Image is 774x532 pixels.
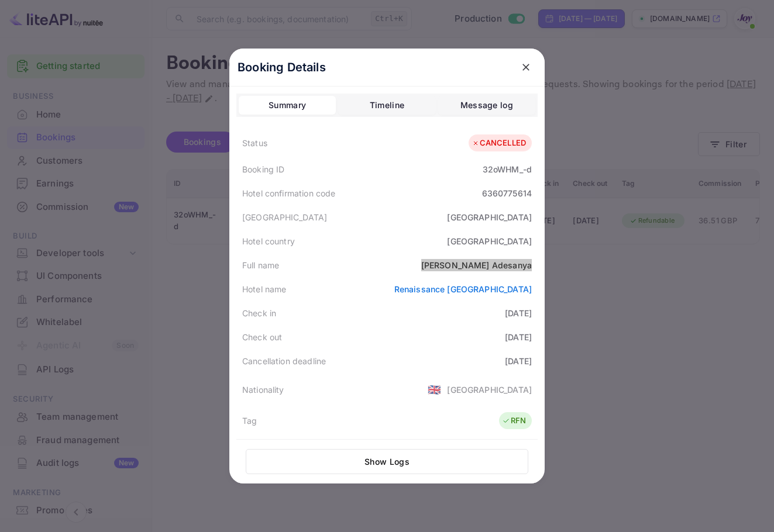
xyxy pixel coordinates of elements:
button: close [515,57,536,78]
a: Renaissance [GEOGRAPHIC_DATA] [394,284,532,294]
div: [GEOGRAPHIC_DATA] [447,235,532,247]
div: Nationality [242,384,284,396]
span: United States [428,379,441,400]
div: Summary [269,98,306,112]
div: Full name [242,259,279,271]
div: Tag [242,414,257,427]
p: Booking Details [238,58,326,76]
button: Timeline [338,96,435,115]
div: [DATE] [505,355,532,367]
div: Hotel name [242,283,287,295]
div: Message log [460,98,513,112]
div: [DATE] [505,307,532,319]
button: Message log [438,96,535,115]
div: [GEOGRAPHIC_DATA] [447,211,532,223]
div: [GEOGRAPHIC_DATA] [447,384,532,396]
div: [PERSON_NAME] Adesanya [421,259,532,271]
div: Hotel country [242,235,295,247]
div: Hotel confirmation code [242,187,335,199]
div: Cancellation deadline [242,355,326,367]
div: Status [242,137,267,149]
button: Summary [239,96,336,115]
div: Check out [242,331,282,343]
div: Check in [242,307,276,319]
div: Timeline [370,98,404,112]
div: [DATE] [505,331,532,343]
div: RFN [502,415,526,427]
div: Booking ID [242,163,285,175]
div: 6360775614 [482,187,532,199]
div: [GEOGRAPHIC_DATA] [242,211,328,223]
div: CANCELLED [472,137,526,149]
div: 32oWHM_-d [483,163,532,175]
button: Show Logs [246,449,528,474]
